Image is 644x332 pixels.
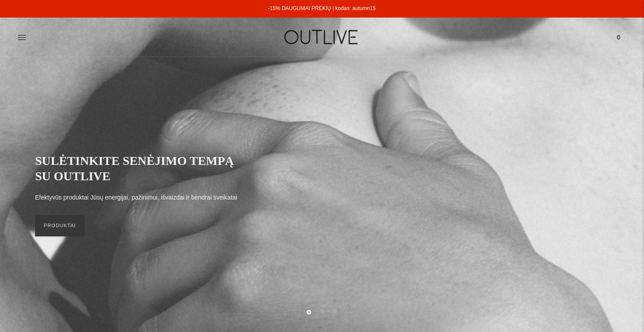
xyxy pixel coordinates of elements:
h2: SULĖTINKITE SENĖJIMO TEMPĄ SU OUTLIVE [35,153,245,184]
button: Move carousel to slide 1 [307,310,311,314]
a: 0 [611,28,626,47]
img: OUTLIVE [267,22,377,52]
a: -15% DAUGUMAI PREKIŲ | kodas: autumn15 [268,5,376,11]
button: Move carousel to slide 3 [333,309,337,314]
a: PRODUKTAI [35,215,85,236]
p: Efektyvūs produktai Jūsų energijai, pažinimui, išvaizdai ir bendrai sveikatai [35,193,237,203]
span: 0 [612,31,625,43]
button: Move carousel to slide 2 [320,309,324,314]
